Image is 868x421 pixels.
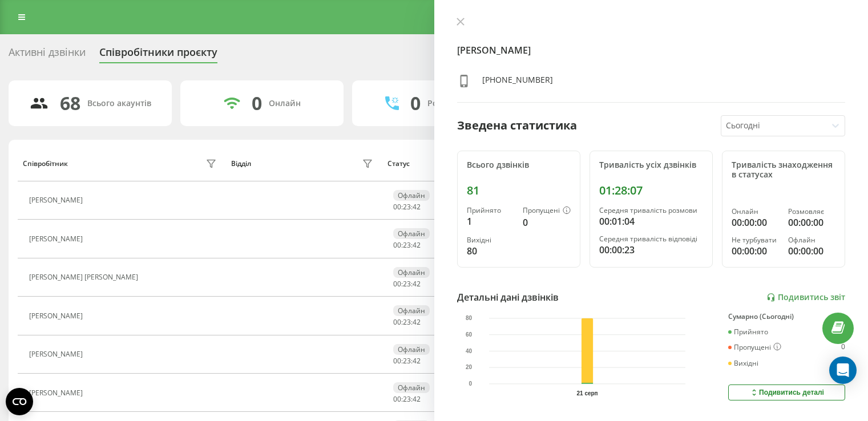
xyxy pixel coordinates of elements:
div: 00:00:00 [788,216,835,229]
div: : : [393,203,421,211]
div: [PERSON_NAME] [29,196,86,204]
span: 23 [403,240,411,250]
text: 20 [466,365,473,371]
div: 1 [467,214,514,228]
div: Всього акаунтів [87,99,151,108]
span: 42 [413,240,421,250]
div: 0 [523,216,571,229]
div: Середня тривалість розмови [599,207,703,214]
span: 23 [403,356,411,366]
div: Співробітник [23,160,68,168]
div: Статус [387,160,410,168]
h4: [PERSON_NAME] [457,43,846,57]
div: Пропущені [523,207,571,216]
span: 00 [393,202,401,212]
span: 00 [393,356,401,366]
div: 68 [60,92,80,114]
div: Подивитись деталі [749,388,824,397]
div: Зведена статистика [457,117,577,134]
span: 23 [403,202,411,212]
div: Розмовляють [427,99,483,108]
div: Вихідні [467,236,514,244]
div: Офлайн [393,382,430,393]
div: Онлайн [269,99,301,108]
span: 23 [403,279,411,289]
div: Вихідні [728,359,758,367]
span: 42 [413,317,421,327]
div: [PERSON_NAME] [29,235,86,243]
span: 00 [393,394,401,404]
div: Всього дзвінків [467,160,571,170]
div: Офлайн [393,344,430,355]
div: [PERSON_NAME] [PERSON_NAME] [29,273,141,281]
button: Open CMP widget [6,388,33,415]
span: 00 [393,279,401,289]
div: : : [393,357,421,365]
div: Онлайн [732,208,779,216]
div: Відділ [231,160,251,168]
div: 0 [252,92,262,114]
div: Тривалість знаходження в статусах [732,160,835,180]
div: Співробітники проєкту [99,46,217,64]
div: 0 [841,343,845,352]
div: : : [393,241,421,249]
div: 00:01:04 [599,214,703,228]
div: Середня тривалість відповіді [599,235,703,243]
div: 00:00:00 [732,216,779,229]
div: 00:00:00 [788,244,835,258]
div: Пропущені [728,343,781,352]
span: 00 [393,240,401,250]
div: Офлайн [393,305,430,316]
div: Офлайн [393,228,430,239]
span: 23 [403,317,411,327]
div: Офлайн [788,236,835,244]
div: 01:28:07 [599,184,703,197]
div: Прийнято [728,328,768,336]
a: Подивитись звіт [766,293,845,302]
div: [PHONE_NUMBER] [482,74,553,91]
text: 60 [466,331,473,338]
span: 42 [413,279,421,289]
div: Детальні дані дзвінків [457,290,559,304]
text: 80 [466,315,473,322]
div: 81 [467,184,571,197]
div: 0 [410,92,421,114]
div: : : [393,280,421,288]
span: 42 [413,202,421,212]
span: 00 [393,317,401,327]
div: Офлайн [393,267,430,278]
div: 00:00:23 [599,243,703,257]
div: Розмовляє [788,208,835,216]
div: Сумарно (Сьогодні) [728,313,845,321]
text: 0 [469,381,472,387]
div: 80 [467,244,514,258]
div: 00:00:00 [732,244,779,258]
div: : : [393,318,421,326]
span: 42 [413,356,421,366]
div: [PERSON_NAME] [29,350,86,358]
div: Офлайн [393,190,430,201]
div: Тривалість усіх дзвінків [599,160,703,170]
text: 40 [466,348,473,354]
div: : : [393,395,421,403]
div: Open Intercom Messenger [829,357,857,384]
div: Прийнято [467,207,514,214]
span: 42 [413,394,421,404]
text: 21 серп [576,390,597,396]
span: 23 [403,394,411,404]
div: Активні дзвінки [9,46,86,64]
div: [PERSON_NAME] [29,389,86,397]
button: Подивитись деталі [728,384,845,400]
div: [PERSON_NAME] [29,312,86,320]
div: Не турбувати [732,236,779,244]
